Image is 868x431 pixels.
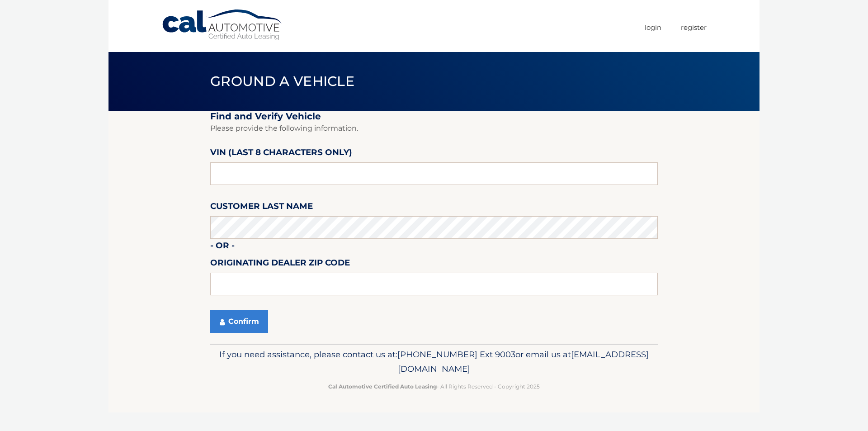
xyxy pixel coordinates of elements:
[210,199,313,216] label: Customer Last Name
[397,349,515,360] span: [PHONE_NUMBER] Ext 9003
[216,382,652,391] p: - All Rights Reserved - Copyright 2025
[645,20,661,35] a: Login
[210,256,350,273] label: Originating Dealer Zip Code
[210,146,352,162] label: VIN (last 8 characters only)
[681,20,707,35] a: Register
[210,310,268,333] button: Confirm
[210,239,235,256] label: - or -
[210,73,354,90] span: Ground a Vehicle
[210,122,658,135] p: Please provide the following information.
[328,383,437,390] strong: Cal Automotive Certified Auto Leasing
[210,111,658,122] h2: Find and Verify Vehicle
[161,9,283,41] a: Cal Automotive
[216,347,652,376] p: If you need assistance, please contact us at: or email us at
